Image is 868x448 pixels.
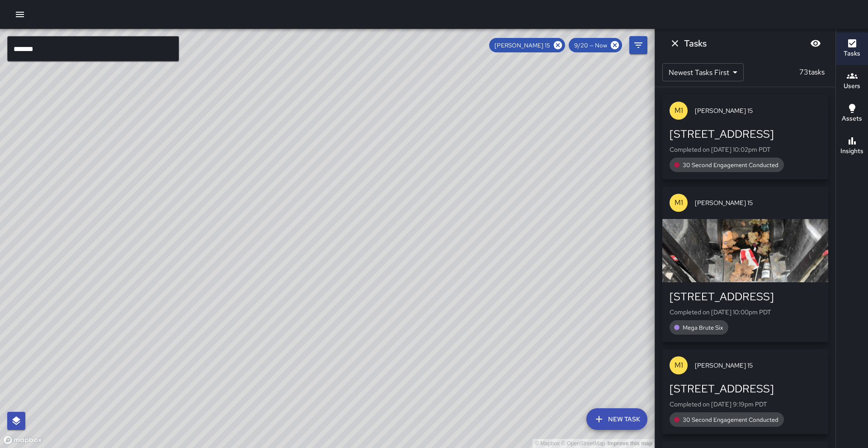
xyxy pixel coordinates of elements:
button: Assets [836,98,868,130]
h6: Tasks [844,49,860,59]
h6: Assets [842,114,862,124]
button: Users [836,65,868,98]
p: M1 [675,105,683,116]
button: Tasks [836,33,868,65]
div: [STREET_ADDRESS] [670,382,821,396]
div: 9/20 — Now [569,38,622,52]
div: [STREET_ADDRESS] [670,127,821,141]
p: M1 [675,360,683,371]
button: M1[PERSON_NAME] 15[STREET_ADDRESS]Completed on [DATE] 10:02pm PDT30 Second Engagement Conducted [662,94,828,179]
button: M1[PERSON_NAME] 15[STREET_ADDRESS]Completed on [DATE] 9:19pm PDT30 Second Engagement Conducted [662,349,828,434]
span: [PERSON_NAME] 15 [695,198,821,207]
button: Blur [807,34,825,52]
button: Insights [836,130,868,163]
span: Mega Brute Six [677,324,728,331]
span: 30 Second Engagement Conducted [677,161,784,169]
span: [PERSON_NAME] 15 [695,361,821,370]
h6: Insights [840,146,863,156]
p: M1 [675,197,683,208]
h6: Tasks [684,36,707,51]
p: Completed on [DATE] 10:02pm PDT [670,145,821,154]
h6: Users [844,81,860,91]
p: Completed on [DATE] 9:19pm PDT [670,400,821,409]
div: [PERSON_NAME] 15 [489,38,565,52]
button: New Task [586,408,647,430]
button: M1[PERSON_NAME] 15[STREET_ADDRESS]Completed on [DATE] 10:00pm PDTMega Brute Six [662,187,828,342]
span: [PERSON_NAME] 15 [489,42,556,49]
p: Completed on [DATE] 10:00pm PDT [670,308,821,317]
div: [STREET_ADDRESS] [670,289,821,304]
div: Newest Tasks First [662,63,744,81]
button: Dismiss [666,34,684,52]
button: Filters [629,36,647,54]
span: 30 Second Engagement Conducted [677,416,784,424]
p: 73 tasks [796,67,828,78]
span: 9/20 — Now [569,42,613,49]
span: [PERSON_NAME] 15 [695,106,821,115]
